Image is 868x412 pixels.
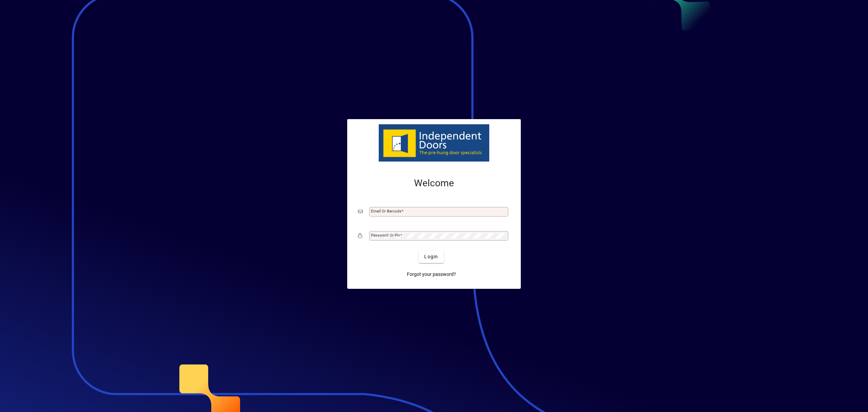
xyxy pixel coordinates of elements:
h2: Welcome [358,177,510,189]
span: Login [424,253,438,260]
a: Forgot your password? [404,268,459,281]
mat-label: Email or Barcode [371,209,401,213]
button: Login [419,251,443,263]
span: Forgot your password? [407,271,456,278]
mat-label: Password or Pin [371,233,400,238]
